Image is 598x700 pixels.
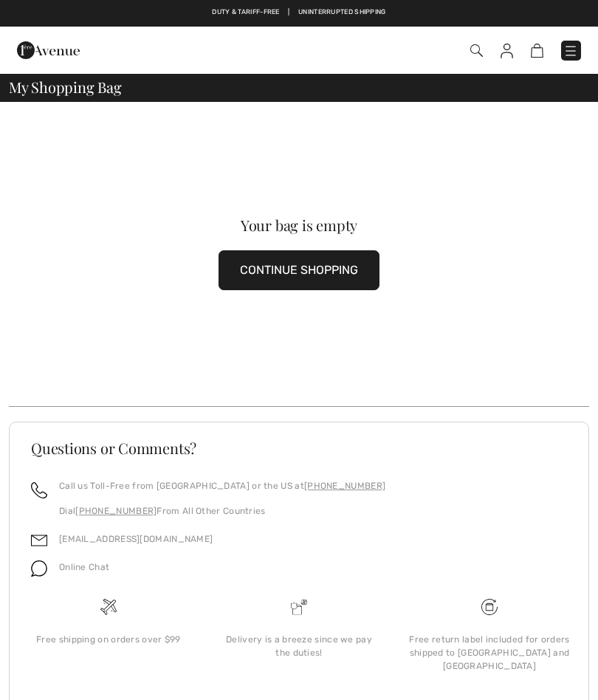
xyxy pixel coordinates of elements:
p: Call us Toll-Free from [GEOGRAPHIC_DATA] or the US at [59,479,385,493]
div: Delivery is a breeze since we pay the duties! [216,633,382,659]
h3: Questions or Comments? [31,441,567,456]
img: Search [470,44,483,57]
button: CONTINUE SHOPPING [219,250,379,290]
div: Free return label included for orders shipped to [GEOGRAPHIC_DATA] and [GEOGRAPHIC_DATA] [406,633,573,673]
div: Your bag is empty [38,218,560,233]
span: Online Chat [59,562,109,572]
img: chat [31,560,47,577]
img: Delivery is a breeze since we pay the duties! [291,599,307,615]
a: 1ère Avenue [17,42,80,56]
a: [EMAIL_ADDRESS][DOMAIN_NAME] [59,534,213,544]
img: Shopping Bag [531,44,543,58]
img: Free shipping on orders over $99 [481,599,498,615]
a: [PHONE_NUMBER] [75,506,157,516]
img: call [31,482,47,498]
a: [PHONE_NUMBER] [304,481,385,491]
span: My Shopping Bag [9,80,122,95]
p: Dial From All Other Countries [59,504,385,518]
div: Free shipping on orders over $99 [25,633,192,646]
img: My Info [501,44,513,58]
img: email [31,532,47,549]
img: Menu [563,44,578,58]
img: 1ère Avenue [17,35,80,65]
img: Free shipping on orders over $99 [100,599,117,615]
